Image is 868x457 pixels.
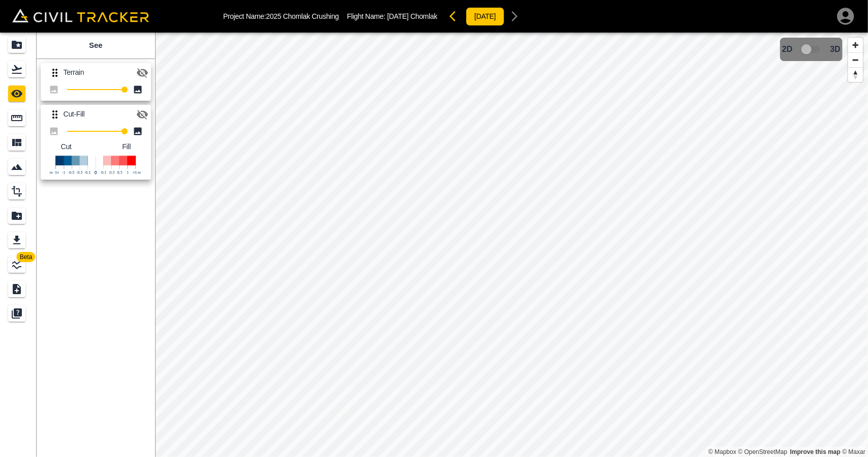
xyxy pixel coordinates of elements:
a: Mapbox [708,448,736,455]
button: Zoom out [848,52,863,67]
span: 3D model not uploaded yet [797,40,826,59]
a: Map feedback [790,448,841,455]
span: 3D [830,45,841,54]
canvas: Map [155,33,868,457]
button: Zoom in [848,38,863,52]
a: Maxar [842,448,865,455]
button: [DATE] [466,7,504,26]
span: 2D [782,45,792,54]
p: Flight Name: [347,12,437,20]
a: OpenStreetMap [738,448,788,455]
span: [DATE] Chomlak [387,12,437,20]
button: Reset bearing to north [848,67,863,82]
p: Project Name: 2025 Chomlak Crushing [223,12,339,20]
img: Civil Tracker [12,9,149,23]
